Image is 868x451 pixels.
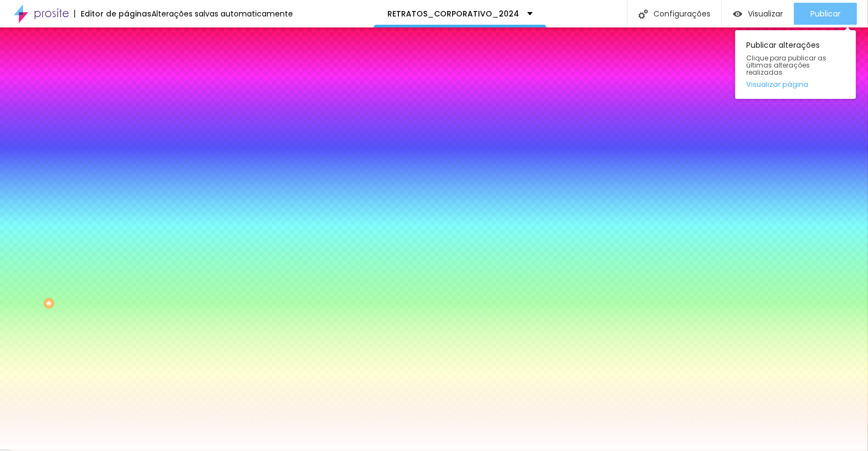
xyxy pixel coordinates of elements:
font: Configurações [653,8,711,19]
font: Visualizar [748,8,783,19]
font: Publicar [810,8,841,19]
button: Publicar [794,3,857,25]
button: Visualizar [722,3,794,25]
font: Visualizar página [746,79,808,90]
font: Publicar alterações [746,40,820,51]
img: view-1.svg [733,9,742,19]
font: Alterações salvas automaticamente [151,8,293,19]
font: Editor de páginas [81,8,151,19]
img: Ícone [639,9,648,19]
font: RETRATOS_CORPORATIVO_2024 [387,8,519,19]
font: Clique para publicar as últimas alterações realizadas [746,53,826,77]
a: Visualizar página [746,81,845,88]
